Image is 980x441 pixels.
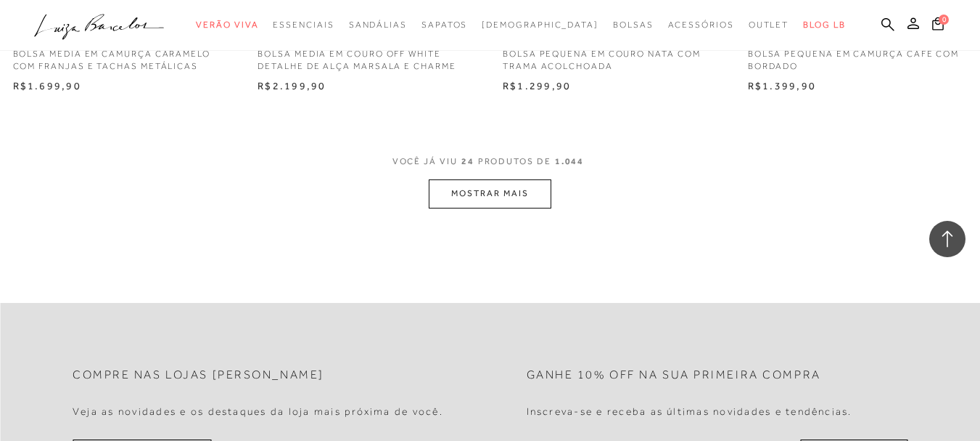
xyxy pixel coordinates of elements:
[196,20,258,30] span: Verão Viva
[668,20,734,30] span: Acessórios
[527,368,821,382] h2: Ganhe 10% off na sua primeira compra
[2,39,244,73] a: BOLSA MÉDIA EM CAMURÇA CARAMELO COM FRANJAS E TACHAS METÁLICAS
[613,12,654,39] a: noSubCategoriesText
[737,39,979,73] a: BOLSA PEQUENA EM CAMURÇA CAFÉ COM BORDADO
[349,20,407,30] span: Sandálias
[392,156,588,166] span: VOCÊ JÁ VIU PRODUTOS DE
[258,80,326,92] span: R$2.199,90
[939,15,949,25] span: 0
[928,16,948,36] button: 0
[349,12,407,39] a: noSubCategoriesText
[555,156,585,166] span: 1.044
[503,80,571,92] span: R$1.299,90
[421,12,467,39] a: noSubCategoriesText
[196,12,258,39] a: noSubCategoriesText
[273,12,334,39] a: noSubCategoriesText
[461,156,474,166] span: 24
[247,39,488,73] a: BOLSA MÉDIA EM COURO OFF WHITE DETALHE DE ALÇA MARSALA E CHARME
[482,12,598,39] a: noSubCategoriesText
[73,405,443,418] h4: Veja as novidades e os destaques da loja mais próxima de você.
[749,20,789,30] span: Outlet
[749,12,789,39] a: noSubCategoriesText
[13,80,81,92] span: R$1.699,90
[668,12,734,39] a: noSubCategoriesText
[482,20,598,30] span: [DEMOGRAPHIC_DATA]
[613,20,654,30] span: Bolsas
[429,179,551,208] button: MOSTRAR MAIS
[527,405,852,418] h4: Inscreva-se e receba as últimas novidades e tendências.
[421,20,467,30] span: Sapatos
[273,20,334,30] span: Essenciais
[803,20,845,30] span: BLOG LB
[492,39,733,73] a: BOLSA PEQUENA EM COURO NATA COM TRAMA ACOLCHOADA
[73,368,324,382] h2: Compre nas lojas [PERSON_NAME]
[748,80,816,92] span: R$1.399,90
[803,12,845,39] a: BLOG LB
